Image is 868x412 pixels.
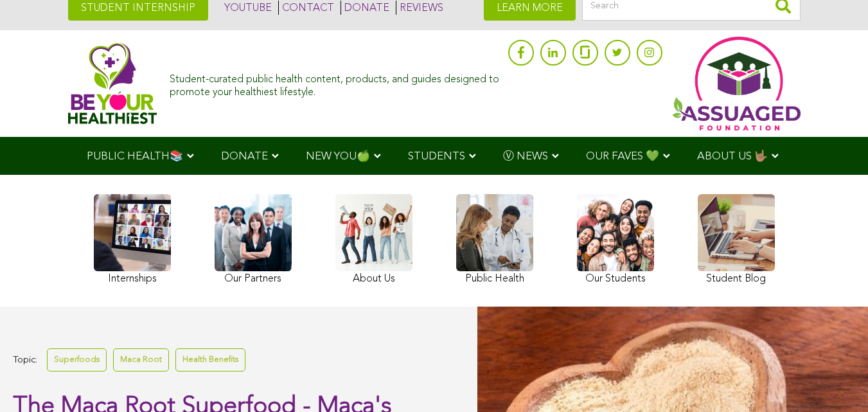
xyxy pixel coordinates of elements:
[221,1,272,15] a: YOUTUBE
[175,348,245,371] a: Health Benefits
[341,1,389,15] a: DONATE
[68,42,157,124] img: Assuaged
[396,1,443,15] a: REVIEWS
[13,352,37,369] span: Topic:
[503,151,548,162] span: Ⓥ NEWS
[68,137,801,175] div: Navigation Menu
[47,348,107,371] a: Superfoods
[113,348,169,371] a: Maca Root
[804,350,868,412] iframe: Chat Widget
[697,151,768,162] span: ABOUT US 🤟🏽
[672,37,801,130] img: Assuaged App
[87,151,183,162] span: PUBLIC HEALTH📚
[580,46,589,58] img: glassdoor
[586,151,659,162] span: OUR FAVES 💚
[170,67,501,98] div: Student-curated public health content, products, and guides designed to promote your healthiest l...
[408,151,465,162] span: STUDENTS
[278,1,334,15] a: CONTACT
[221,151,268,162] span: DONATE
[306,151,370,162] span: NEW YOU🍏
